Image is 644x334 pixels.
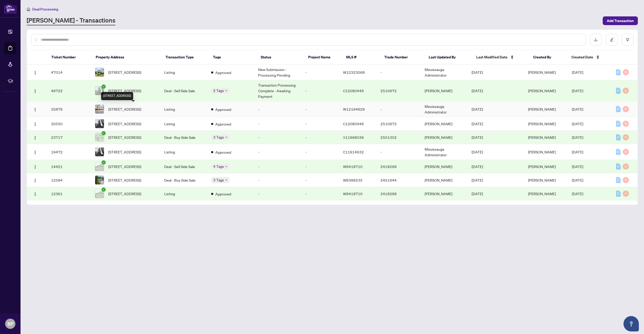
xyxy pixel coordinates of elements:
[472,50,529,65] th: Last Modified Date
[47,144,91,160] td: 19472
[529,50,567,65] th: Created By
[108,106,141,112] span: [STREET_ADDRESS]
[108,177,141,183] span: [STREET_ADDRESS]
[376,80,420,101] td: 2510672
[623,121,629,127] div: 0
[32,7,58,12] span: Deal Processing
[421,131,467,144] td: [PERSON_NAME]
[108,69,141,75] span: [STREET_ADDRESS]
[47,117,91,131] td: 30550
[254,160,301,173] td: -
[343,135,364,140] span: X11968036
[225,165,228,168] span: down
[160,65,207,80] td: Listing
[421,144,467,160] td: Mississauga Administrator
[528,150,556,154] span: [PERSON_NAME]
[376,160,420,173] td: 2418268
[301,187,339,201] td: -
[603,16,638,25] button: Add Transaction
[254,65,301,80] td: New Submission - Processing Pending
[31,176,39,184] button: Logo
[31,162,39,171] button: Logo
[33,192,37,196] img: Logo
[376,117,420,131] td: 2510672
[616,191,621,197] div: 0
[301,101,339,117] td: -
[421,80,467,101] td: [PERSON_NAME]
[301,131,339,144] td: -
[4,4,16,13] img: logo
[376,173,420,187] td: 2421644
[476,54,508,60] span: Last Modified Date
[376,65,420,80] td: -
[47,173,91,187] td: 12584
[225,89,228,92] span: down
[571,54,593,60] span: Created Date
[425,50,472,65] th: Last Updated By
[33,150,37,154] img: Logo
[616,121,621,127] div: 0
[215,149,231,155] span: Approved
[31,148,39,156] button: Logo
[47,80,91,101] td: 46722
[47,187,91,201] td: 12361
[421,187,467,201] td: [PERSON_NAME]
[95,68,104,77] img: thumbnail-img
[616,149,621,155] div: 0
[472,107,483,111] span: [DATE]
[623,191,629,197] div: 0
[95,162,104,171] img: thumbnail-img
[257,50,304,65] th: Status
[472,150,483,154] span: [DATE]
[572,135,583,140] span: [DATE]
[225,179,228,181] span: down
[7,320,13,327] span: BP
[209,50,256,65] th: Tags
[92,50,161,65] th: Property Address
[380,50,425,65] th: Trade Number
[572,107,583,111] span: [DATE]
[590,34,602,46] button: download
[343,107,365,111] span: W12164629
[161,50,209,65] th: Transaction Type
[623,106,629,112] div: 0
[616,69,621,75] div: 0
[213,88,224,93] span: 2 Tags
[572,178,583,182] span: [DATE]
[254,144,301,160] td: -
[472,191,483,196] span: [DATE]
[215,121,231,127] span: Approved
[47,131,91,144] td: 23717
[213,177,224,183] span: 3 Tags
[301,117,339,131] td: -
[31,87,39,95] button: Logo
[376,144,420,160] td: -
[95,86,104,95] img: thumbnail-img
[301,65,339,80] td: -
[108,134,141,140] span: [STREET_ADDRESS]
[343,70,365,75] span: W12323068
[108,164,141,169] span: [STREET_ADDRESS]
[254,117,301,131] td: -
[108,149,141,155] span: [STREET_ADDRESS]
[342,50,380,65] th: MLS #
[528,107,556,111] span: [PERSON_NAME]
[301,144,339,160] td: -
[254,80,301,101] td: Transaction Processing Complete - Awaiting Payment
[616,163,621,170] div: 0
[95,189,104,198] img: thumbnail-img
[472,121,483,126] span: [DATE]
[421,173,467,187] td: [PERSON_NAME]
[213,163,224,169] span: 4 Tags
[33,165,37,169] img: Logo
[616,134,621,140] div: 0
[33,108,37,112] img: Logo
[31,133,39,141] button: Logo
[215,70,231,75] span: Approved
[102,85,106,89] span: check-circle
[343,164,363,169] span: W9418710
[254,187,301,201] td: -
[47,65,91,80] td: 47014
[616,88,621,94] div: 0
[528,164,556,169] span: [PERSON_NAME]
